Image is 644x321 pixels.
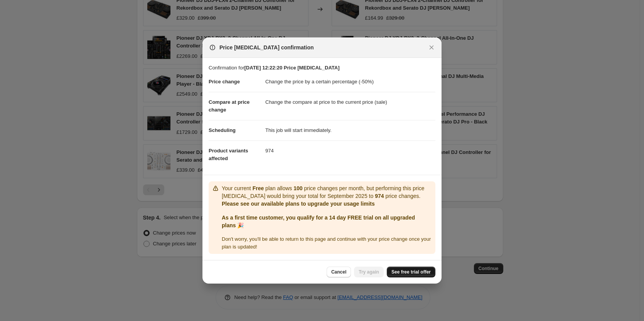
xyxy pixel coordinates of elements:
p: Please see our available plans to upgrade your usage limits [222,200,432,208]
b: 100 [293,185,302,191]
dd: Change the price by a certain percentage (-50%) [265,72,435,92]
span: Scheduling [209,127,236,133]
dd: 974 [265,140,435,161]
b: 974 [375,193,384,199]
b: Free [253,185,264,191]
p: Confirmation for [209,64,435,72]
span: Price change [209,79,240,84]
span: Product variants affected [209,148,248,161]
span: Compare at price change [209,99,250,113]
button: Close [426,42,437,53]
b: As a first time customer, you qualify for a 14 day FREE trial on all upgraded plans 🎉 [222,215,415,228]
span: Price [MEDICAL_DATA] confirmation [219,44,314,51]
span: See free trial offer [391,269,431,275]
dd: This job will start immediately. [265,120,435,140]
button: Cancel [327,267,351,277]
dd: Change the compare at price to the current price (sale) [265,92,435,112]
span: Cancel [331,269,346,275]
b: [DATE] 12:22:20 Price [MEDICAL_DATA] [244,65,339,71]
p: Your current plan allows price changes per month, but performing this price [MEDICAL_DATA] would ... [222,184,432,200]
a: See free trial offer [387,267,435,277]
span: Don ' t worry, you ' ll be able to return to this page and continue with your price change once y... [222,236,431,250]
